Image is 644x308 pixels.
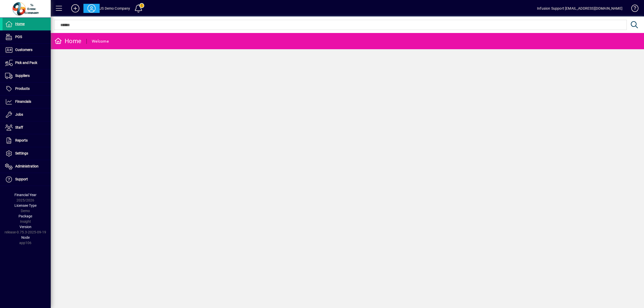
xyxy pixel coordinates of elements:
a: Products [3,82,51,95]
a: Settings [3,147,51,160]
button: Profile [83,4,100,13]
a: Administration [3,160,51,173]
span: Support [15,177,28,181]
a: Knowledge Base [628,1,638,18]
span: Licensee Type [14,203,37,208]
span: Pick and Pack [15,61,37,65]
span: POS [15,35,22,39]
a: Staff [3,121,51,134]
span: Financial Year [14,193,37,197]
span: Reports [15,138,28,142]
span: Customers [15,48,32,52]
span: Package [19,214,32,218]
a: Pick and Pack [3,57,51,69]
a: Reports [3,134,51,147]
span: Jobs [15,112,23,116]
div: Home [55,37,81,45]
span: Settings [15,151,28,155]
div: JS Demo Company [100,4,130,12]
span: Financials [15,99,31,104]
span: Staff [15,125,23,129]
button: Add [67,4,83,13]
span: Node [21,235,30,239]
a: Jobs [3,108,51,121]
div: Infusion Support [EMAIL_ADDRESS][DOMAIN_NAME] [537,4,622,12]
a: POS [3,31,51,43]
span: Administration [15,164,39,168]
a: Suppliers [3,70,51,82]
a: Customers [3,44,51,56]
span: Home [15,22,25,26]
a: Financials [3,95,51,108]
a: Support [3,173,51,186]
span: Version [20,225,31,229]
span: Products [15,87,30,91]
span: Suppliers [15,74,30,78]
